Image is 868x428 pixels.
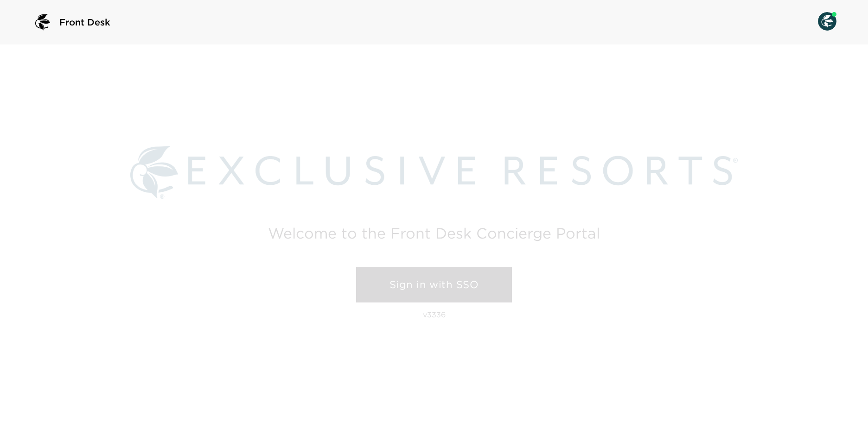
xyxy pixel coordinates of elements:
img: User [818,12,836,31]
h2: Welcome to the Front Desk Concierge Portal [268,226,600,240]
img: Exclusive Resorts logo [130,146,738,199]
img: logo [32,11,54,33]
a: Sign in with SSO [356,267,512,302]
span: Front Desk [59,16,110,29]
p: v3336 [423,310,446,319]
